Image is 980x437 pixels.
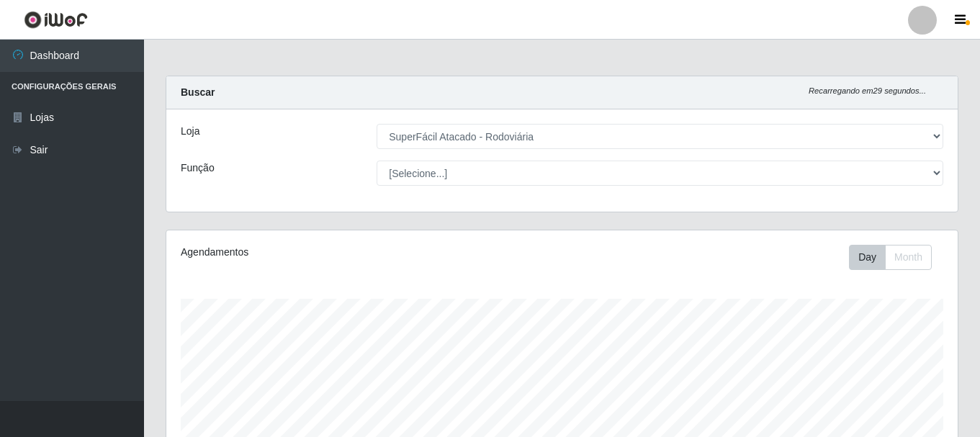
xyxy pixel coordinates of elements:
[181,124,199,139] label: Loja
[849,245,943,270] div: Toolbar with button groups
[885,245,932,270] button: Month
[849,245,886,270] button: Day
[809,86,926,95] i: Recarregando em 29 segundos...
[181,245,486,260] div: Agendamentos
[24,11,88,29] img: CoreUI Logo
[849,245,932,270] div: First group
[181,86,215,98] strong: Buscar
[181,161,215,176] label: Função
